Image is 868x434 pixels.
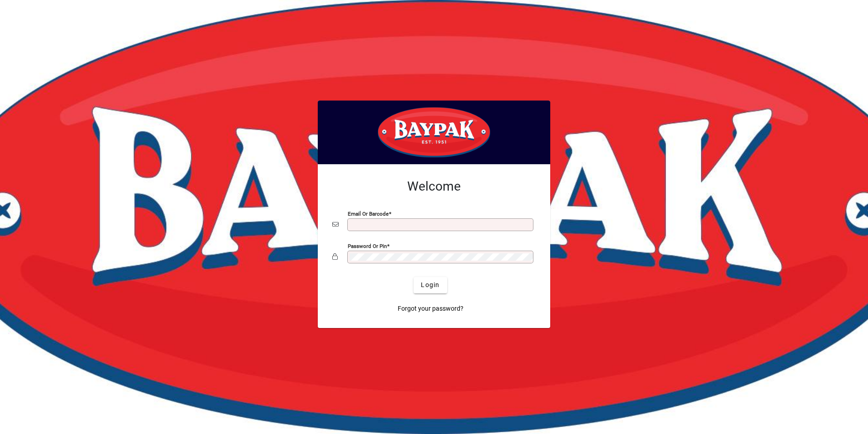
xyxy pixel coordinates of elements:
mat-label: Email or Barcode [348,210,389,217]
span: Forgot your password? [398,304,464,313]
mat-label: Password or Pin [348,242,387,249]
button: Login [414,277,447,293]
a: Forgot your password? [394,301,467,317]
span: Login [421,280,439,290]
h2: Welcome [332,179,536,194]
